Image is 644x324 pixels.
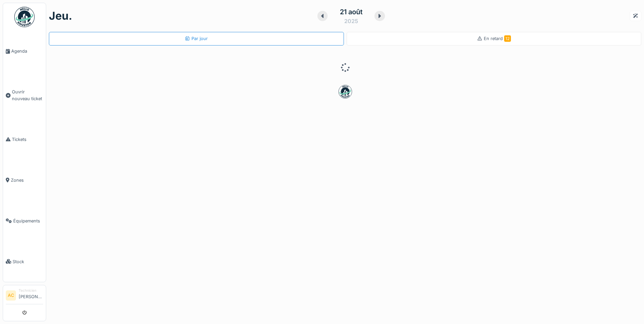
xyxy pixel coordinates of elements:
li: [PERSON_NAME] [19,288,43,303]
span: Stock [13,258,43,265]
span: En retard [484,36,511,41]
a: Équipements [3,200,46,241]
div: 2025 [344,17,358,25]
h1: jeu. [49,10,72,22]
div: 21 août [340,7,363,17]
li: AC [6,290,16,301]
span: Tickets [12,136,43,143]
a: Ouvrir nouveau ticket [3,72,46,119]
div: Technicien [19,288,43,293]
img: Badge_color-CXgf-gQk.svg [14,7,35,27]
a: AC Technicien[PERSON_NAME] [6,288,43,304]
span: 12 [504,35,511,42]
a: Tickets [3,119,46,160]
span: Ouvrir nouveau ticket [12,89,43,102]
a: Stock [3,241,46,282]
span: Zones [11,177,43,183]
div: Par jour [185,35,208,42]
span: Agenda [11,48,43,54]
a: Zones [3,160,46,200]
span: Équipements [13,218,43,224]
img: badge-BVDL4wpA.svg [338,85,352,98]
a: Agenda [3,31,46,72]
